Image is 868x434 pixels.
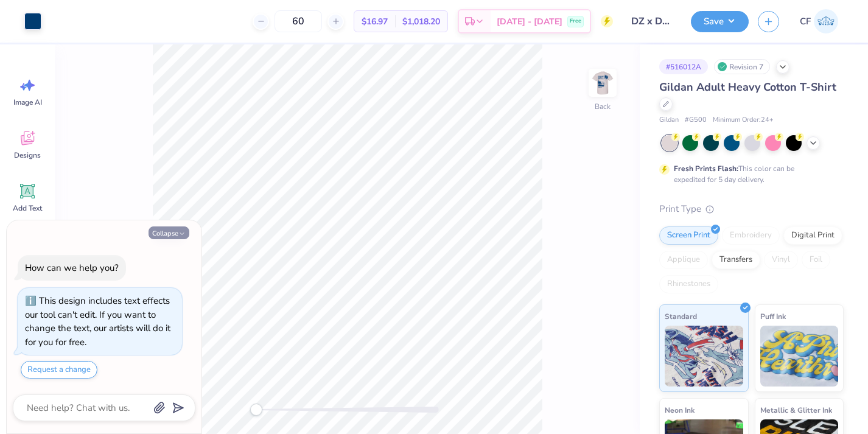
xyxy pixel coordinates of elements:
div: Rhinestones [659,275,718,293]
span: CF [800,15,811,29]
div: Back [595,101,611,112]
input: Untitled Design [622,9,682,33]
img: Puff Ink [760,326,839,387]
div: Revision 7 [714,59,770,74]
span: Neon Ink [665,404,695,416]
img: Back [590,71,615,95]
div: # 516012A [659,59,708,74]
span: Puff Ink [760,310,786,323]
button: Collapse [149,226,189,239]
img: Corey Fishman [814,9,838,33]
div: Print Type [659,202,844,216]
span: Designs [14,150,41,160]
span: Standard [665,310,697,323]
span: Gildan [659,115,679,125]
button: Request a change [21,361,97,379]
div: Transfers [712,251,760,269]
button: Save [691,11,749,32]
span: [DATE] - [DATE] [497,15,562,28]
span: $1,018.20 [402,15,440,28]
span: Add Text [13,203,42,213]
span: Gildan Adult Heavy Cotton T-Shirt [659,80,836,94]
span: Image AI [13,97,42,107]
div: Vinyl [764,251,798,269]
div: Embroidery [722,226,780,245]
span: Metallic & Glitter Ink [760,404,832,416]
a: CF [794,9,844,33]
div: Digital Print [783,226,842,245]
span: Minimum Order: 24 + [713,115,774,125]
span: $16.97 [362,15,388,28]
strong: Fresh Prints Flash: [674,164,738,173]
div: Foil [802,251,830,269]
img: Standard [665,326,743,387]
div: Accessibility label [250,404,262,416]
span: # G500 [685,115,707,125]
input: – – [275,10,322,32]
div: This design includes text effects our tool can't edit. If you want to change the text, our artist... [25,295,170,348]
div: This color can be expedited for 5 day delivery. [674,163,824,185]
span: Free [570,17,581,26]
div: Screen Print [659,226,718,245]
div: Applique [659,251,708,269]
div: How can we help you? [25,262,119,274]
